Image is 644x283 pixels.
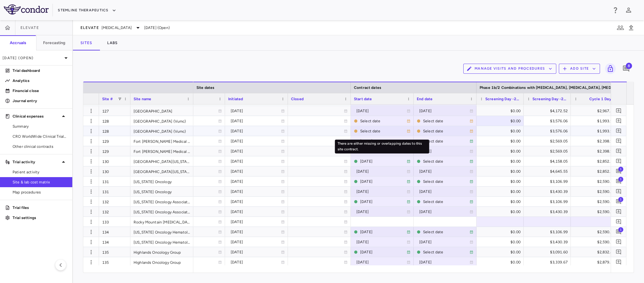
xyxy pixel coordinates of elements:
[231,217,281,227] div: [DATE]
[576,237,615,247] div: $2,590.72
[616,138,622,144] svg: Add comment
[4,4,49,14] img: logo-full-BYUhSk78.svg
[354,157,410,166] span: This is the current site contract.
[354,247,410,257] span: This is the current site contract.
[130,257,193,267] div: Highlands Oncology Group
[614,137,623,145] button: Add comment
[417,227,473,236] span: This is the current site contract.
[13,88,67,94] p: Financial close
[354,85,381,90] span: Contract dates
[231,187,281,197] div: [DATE]
[99,197,130,206] div: 132
[3,55,62,61] p: [DATE] (Open)
[614,177,623,186] button: Add comment
[13,98,67,104] p: Journal entry
[614,167,623,176] button: Add comment
[354,126,410,136] span: There are either missing or overlapping dates to this site contract.
[13,78,67,84] p: Analytics
[231,197,281,207] div: [DATE]
[482,146,520,156] div: $0.00
[360,156,407,166] div: [DATE]
[130,106,193,116] div: [GEOGRAPHIC_DATA]
[356,187,407,197] div: [DATE]
[419,207,470,217] div: [DATE]
[419,237,470,247] div: [DATE]
[130,156,193,166] div: [GEOGRAPHIC_DATA][US_STATE][PERSON_NAME][MEDICAL_DATA]
[419,106,470,116] div: [DATE]
[618,166,623,171] span: 1
[614,187,623,196] button: Add comment
[529,106,568,116] div: $4,172.52
[231,136,281,146] div: [DATE]
[102,97,113,101] span: Site #
[356,166,407,176] div: [DATE]
[360,126,407,136] div: Select date
[614,107,623,115] button: Add comment
[616,148,622,154] svg: Add comment
[529,197,568,207] div: $3,106.99
[529,247,568,257] div: $3,091.60
[80,25,99,30] span: ELEVATE
[356,237,407,247] div: [DATE]
[482,197,520,207] div: $0.00
[231,146,281,156] div: [DATE]
[529,227,568,237] div: $3,106.99
[603,63,616,74] span: Lock grid
[529,156,568,166] div: $4,158.05
[621,63,631,74] button: Add comment
[614,207,623,216] button: Add comment
[99,207,130,217] div: 132
[13,124,67,129] span: Summary
[529,187,568,197] div: $3,430.39
[144,25,170,31] span: [DATE] (Open)
[356,106,407,116] div: [DATE]
[130,227,193,237] div: [US_STATE] Oncology Hematology
[10,40,26,46] h6: Accruals
[482,207,520,217] div: $0.00
[130,166,193,176] div: [GEOGRAPHIC_DATA][US_STATE][PERSON_NAME][MEDICAL_DATA]
[423,156,470,166] div: Select date
[423,116,470,126] div: Select date
[417,177,473,186] span: This is the current site contract.
[616,239,622,245] svg: Add comment
[529,116,568,126] div: $3,576.06
[291,97,304,101] span: Closed
[130,176,193,186] div: [US_STATE] Oncology
[614,258,623,266] button: Add comment
[529,257,568,267] div: $3,339.67
[482,166,520,176] div: $0.00
[130,237,193,247] div: [US_STATE] Oncology Hematology
[99,247,130,257] div: 135
[13,205,67,211] p: Trial files
[417,116,473,125] span: There are either missing or overlapping dates to this site contract.
[532,97,568,101] span: Screening Day -28 to D1
[559,64,600,74] button: Add Site
[231,116,281,126] div: [DATE]
[576,257,615,267] div: $2,879.65
[231,247,281,257] div: [DATE]
[13,68,67,73] p: Trial dashboard
[423,176,470,187] div: Select date
[482,126,520,136] div: $0.00
[354,116,410,125] span: There are either missing or overlapping dates to this site contract.
[13,179,67,185] span: Site & lab cost matrix
[423,126,470,136] div: Select date
[576,227,615,237] div: $2,590.72
[423,136,470,146] div: Select date
[130,217,193,227] div: Rocky Mountain [MEDICAL_DATA] Centers
[335,140,429,153] div: There are either missing or overlapping dates to this site contract.
[231,126,281,136] div: [DATE]
[529,176,568,187] div: $3,106.99
[231,227,281,237] div: [DATE]
[130,187,193,196] div: [US_STATE] Oncology
[482,156,520,166] div: $0.00
[616,118,622,124] svg: Add comment
[99,126,130,136] div: 128
[482,136,520,146] div: $0.00
[614,96,623,105] button: Add comment
[99,146,130,156] div: 129
[130,146,193,156] div: Fort [PERSON_NAME] Medical Oncology and Hematology
[99,176,130,186] div: 131
[354,197,410,206] span: This is the current site contract.
[614,157,623,165] button: Add comment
